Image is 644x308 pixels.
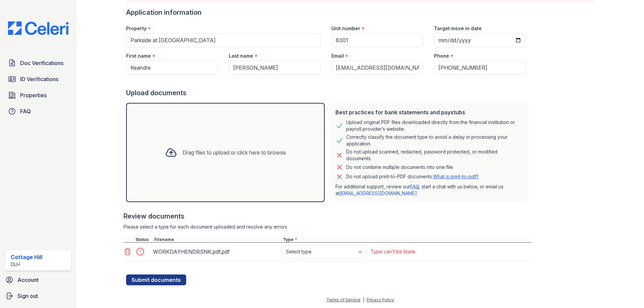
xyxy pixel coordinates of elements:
label: First name [126,53,151,59]
div: Best practices for bank statements and paystubs [335,108,523,116]
a: What is print-to-pdf? [433,174,479,179]
span: Account [17,276,39,284]
label: Target move in date [434,25,482,32]
a: ID Verifications [5,72,71,86]
label: Last name [229,53,253,59]
div: | [363,297,364,302]
div: WORKDAYHENDRSNK.pdf.pdf [153,246,279,257]
div: DLH [11,261,42,268]
div: Review documents [123,211,531,221]
div: Filename [153,237,282,242]
div: Cottage Hill [11,253,42,261]
div: Please select a type for each document uploaded and resolve any errors. [123,224,531,230]
p: For additional support, review our , start a chat with us below, or email us at [335,183,523,197]
div: Do not combine multiple documents into one file. [346,163,454,171]
div: Drag files to upload or click here to browse [182,148,286,157]
button: Submit documents [126,274,186,285]
a: Account [3,273,74,287]
div: Do not upload scanned, redacted, password protected, or modified documents. [346,148,523,162]
div: Status [134,237,153,242]
span: ID Verifications [20,75,58,83]
a: [EMAIL_ADDRESS][DOMAIN_NAME] [339,190,417,196]
span: Doc Verifications [20,59,63,67]
div: Type can't be blank [371,248,416,255]
div: Upload original PDF files downloaded directly from the financial institution or payroll provider’... [346,119,523,132]
div: Application information [126,8,531,17]
label: Phone [434,53,449,59]
span: FAQ [20,107,31,115]
label: Email [331,53,344,59]
label: Unit number [331,25,360,32]
div: Type [282,237,531,242]
a: Terms of Service [326,297,361,302]
a: Sign out [3,289,74,303]
a: Privacy Policy [367,297,394,302]
span: Properties [20,91,47,99]
span: Sign out [17,292,38,300]
label: Property [126,25,147,32]
a: FAQ [410,184,419,189]
p: Do not upload print-to-PDF documents. [346,173,479,180]
div: Upload documents [126,88,531,98]
a: FAQ [5,105,71,118]
img: CE_Logo_Blue-a8612792a0a2168367f1c8372b55b34899dd931a85d93a1a3d3e32e68fde9ad4.png [3,21,74,35]
a: Properties [5,88,71,102]
div: Correctly classify the document type to avoid a delay in processing your application. [346,134,523,147]
a: Doc Verifications [5,56,71,70]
